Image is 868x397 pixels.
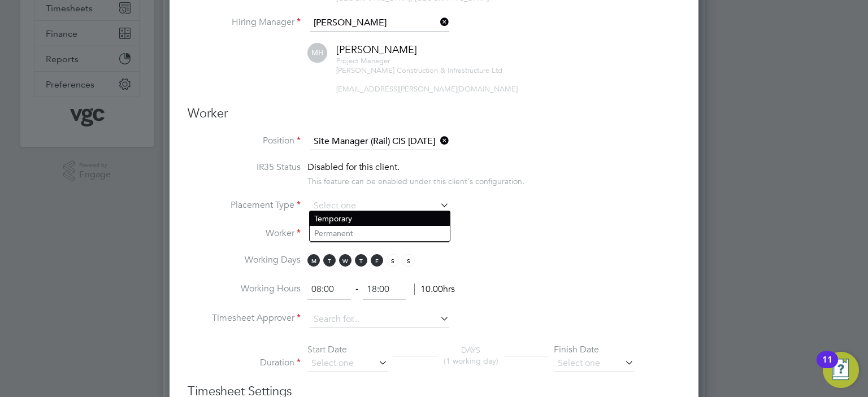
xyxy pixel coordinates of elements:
[363,280,406,300] input: 17:00
[307,344,388,356] div: Start Date
[310,311,449,328] input: Search for...
[438,345,504,365] div: DAYS
[402,254,415,267] span: S
[188,135,301,147] label: Position
[822,360,832,374] div: 11
[307,43,327,63] span: MH
[310,15,449,32] input: Search for...
[310,211,450,226] li: Temporary
[353,283,361,295] span: ‐
[554,355,634,372] input: Select one
[310,198,449,215] input: Select one
[188,254,301,266] label: Working Days
[188,162,301,173] label: IR35 Status
[387,254,399,267] span: S
[336,84,518,94] span: [EMAIL_ADDRESS][PERSON_NAME][DOMAIN_NAME]
[823,352,859,388] button: Open Resource Center, 11 new notifications
[188,228,301,239] label: Worker
[188,312,301,324] label: Timesheet Approver
[307,254,320,267] span: M
[310,226,450,241] li: Permanent
[307,162,400,173] span: Disabled for this client.
[371,254,383,267] span: F
[336,43,417,56] span: [PERSON_NAME]
[188,199,301,211] label: Placement Type
[554,344,634,356] div: Finish Date
[188,16,301,28] label: Hiring Manager
[188,357,301,369] label: Duration
[310,133,449,150] input: Search for...
[188,106,680,122] h3: Worker
[355,254,367,267] span: T
[307,173,524,186] div: This feature can be enabled under this client's configuration.
[307,355,388,372] input: Select one
[307,280,351,300] input: 08:00
[444,356,498,366] span: (1 working day)
[414,283,455,295] span: 10.00hrs
[336,56,390,66] span: Project Manager
[188,283,301,295] label: Working Hours
[336,66,502,75] span: [PERSON_NAME] Construction & Infrastructure Ltd
[323,254,336,267] span: T
[339,254,351,267] span: W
